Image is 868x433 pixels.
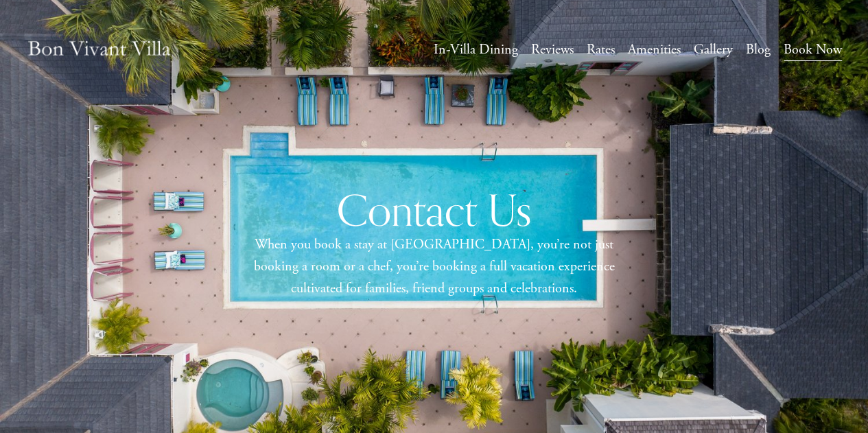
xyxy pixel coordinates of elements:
[531,38,574,62] a: Reviews
[628,38,681,62] a: Amenities
[232,234,636,300] p: When you book a stay at [GEOGRAPHIC_DATA], you’re not just booking a room or a chef, you’re booki...
[694,38,733,62] a: Gallery
[266,184,602,237] h1: Contact Us
[434,38,518,62] a: In-Villa Dining
[784,38,842,62] a: Book Now
[746,38,771,62] a: Blog
[26,26,172,75] img: Caribbean Vacation Rental | Bon Vivant Villa
[587,38,615,62] a: Rates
